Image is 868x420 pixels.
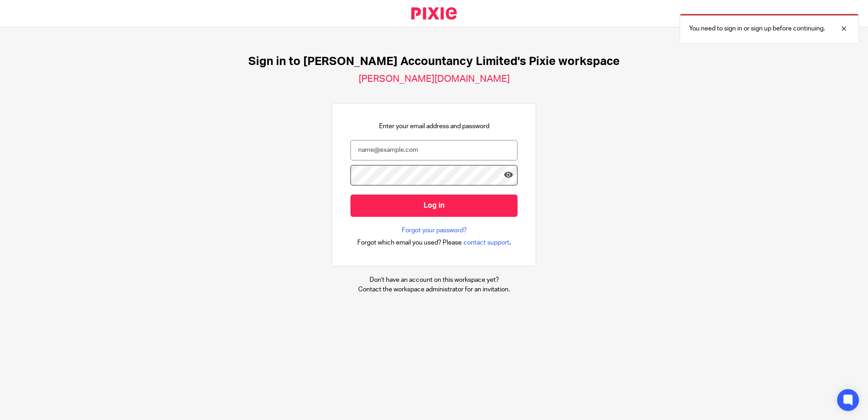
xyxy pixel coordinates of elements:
[248,55,620,69] h1: Sign in to [PERSON_NAME] Accountancy Limited's Pixie workspace
[350,140,518,160] input: name@example.com
[350,195,518,217] input: Log in
[379,122,489,131] p: Enter your email address and password
[358,285,510,294] p: Contact the workspace administrator for an invitation.
[464,238,509,247] span: contact support
[357,237,511,248] div: .
[402,226,467,235] a: Forgot your password?
[689,24,825,33] p: You need to sign in or sign up before continuing.
[358,275,510,285] p: Don't have an account on this workspace yet?
[357,238,462,247] span: Forgot which email you used? Please
[359,73,510,85] h2: [PERSON_NAME][DOMAIN_NAME]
